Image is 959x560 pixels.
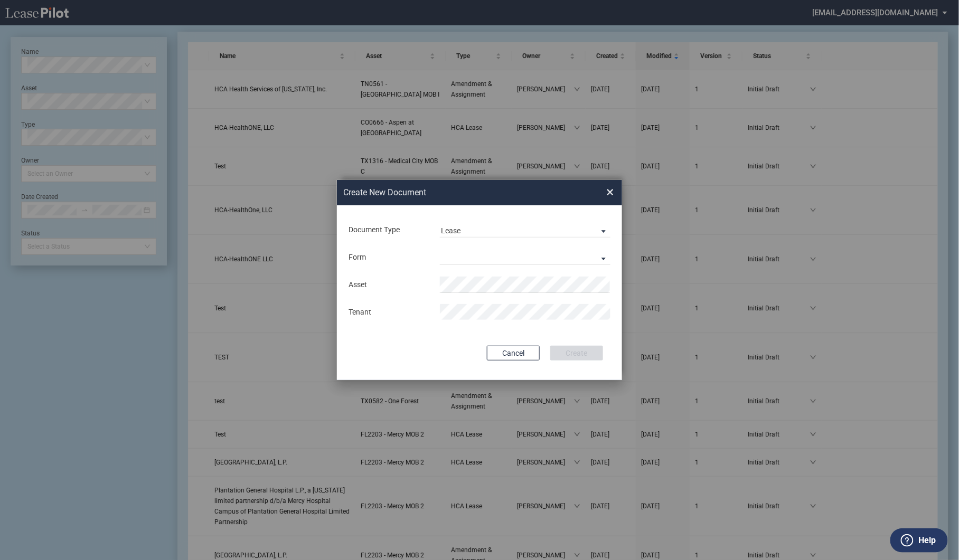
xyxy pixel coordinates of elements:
[337,180,622,381] md-dialog: Create New ...
[550,346,603,360] button: Create
[487,346,540,360] button: Cancel
[440,222,610,238] md-select: Document Type: Lease
[342,252,434,263] div: Form
[342,307,434,318] div: Tenant
[342,280,434,290] div: Asset
[440,249,610,265] md-select: Lease Form
[342,225,434,235] div: Document Type
[343,187,568,198] h2: Create New Document
[918,534,936,547] label: Help
[606,184,614,201] span: ×
[441,226,460,235] div: Lease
